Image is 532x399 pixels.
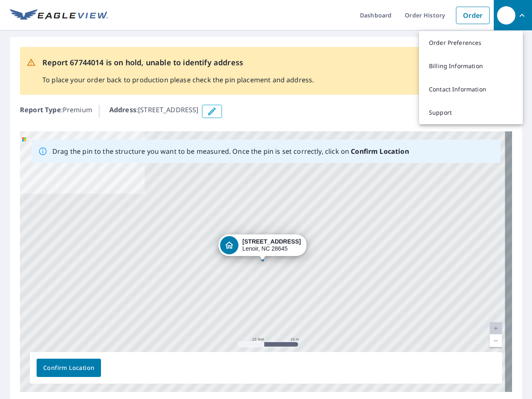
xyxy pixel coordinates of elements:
[10,9,108,22] img: EV Logo
[109,105,199,118] p: : [STREET_ADDRESS]
[419,78,523,101] a: Contact Information
[52,146,409,156] p: Drag the pin to the structure you want to be measured. Once the pin is set correctly, click on
[20,105,92,118] p: : Premium
[42,75,314,85] p: To place your order back to production please check the pin placement and address.
[37,359,101,377] button: Confirm Location
[490,322,502,335] a: Current Level 20, Zoom In Disabled
[419,54,523,78] a: Billing Information
[43,363,94,373] span: Confirm Location
[242,238,301,245] strong: [STREET_ADDRESS]
[351,147,409,156] b: Confirm Location
[456,7,490,24] a: Order
[419,31,523,54] a: Order Preferences
[490,335,502,347] a: Current Level 20, Zoom Out
[218,234,307,260] div: Dropped pin, building 1, Residential property, 1489 Union Grove Rd Lenoir, NC 28645
[109,105,136,114] b: Address
[20,105,61,114] b: Report Type
[419,101,523,124] a: Support
[242,238,301,252] div: Lenoir, NC 28645
[42,57,314,68] p: Report 67744014 is on hold, unable to identify address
